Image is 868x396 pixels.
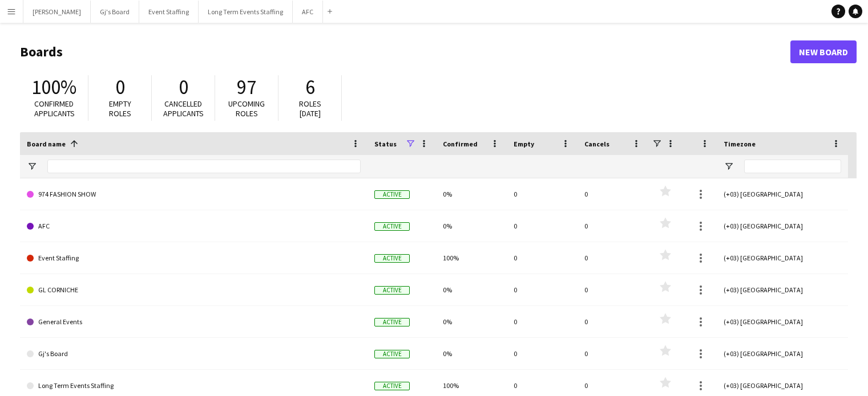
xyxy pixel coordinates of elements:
input: Board name Filter Input [47,160,361,173]
span: Confirmed [443,140,478,148]
div: 0 [578,178,648,210]
div: 0 [507,210,578,242]
span: 97 [237,75,256,100]
span: Active [374,286,410,295]
div: (+03) [GEOGRAPHIC_DATA] [717,210,848,242]
span: Status [374,140,397,148]
span: Active [374,382,410,390]
span: Timezone [724,140,756,148]
div: 0 [507,306,578,337]
div: (+03) [GEOGRAPHIC_DATA] [717,178,848,210]
div: 0% [436,338,507,369]
div: 0% [436,210,507,242]
a: New Board [790,40,857,63]
span: Cancelled applicants [163,99,204,119]
h1: Boards [20,43,790,60]
a: Gj's Board [27,338,361,370]
button: Open Filter Menu [27,161,37,172]
div: 0 [578,210,648,242]
button: [PERSON_NAME] [23,1,91,23]
div: 0 [578,338,648,369]
div: 0 [507,242,578,273]
input: Timezone Filter Input [744,160,841,173]
div: (+03) [GEOGRAPHIC_DATA] [717,242,848,273]
span: Confirmed applicants [34,99,75,119]
span: Active [374,190,410,199]
span: Active [374,222,410,231]
span: 0 [179,75,188,100]
button: Event Staffing [139,1,199,23]
span: 6 [305,75,315,100]
div: 0% [436,178,507,210]
span: Upcoming roles [228,99,265,119]
a: AFC [27,210,361,242]
span: 100% [31,75,76,100]
button: AFC [293,1,323,23]
div: 0 [507,178,578,210]
a: GL CORNICHE [27,274,361,306]
div: 0 [578,274,648,305]
div: 0 [507,338,578,369]
div: (+03) [GEOGRAPHIC_DATA] [717,306,848,337]
span: Cancels [584,140,609,148]
span: 0 [115,75,125,100]
span: Board name [27,140,66,148]
div: 0 [578,306,648,337]
a: General Events [27,306,361,338]
span: Active [374,254,410,263]
span: Empty roles [109,99,131,119]
div: (+03) [GEOGRAPHIC_DATA] [717,274,848,305]
a: Event Staffing [27,242,361,274]
div: 100% [436,242,507,273]
button: Gj's Board [91,1,139,23]
div: 0% [436,274,507,305]
a: 974 FASHION SHOW [27,178,361,210]
div: 0 [578,242,648,273]
div: (+03) [GEOGRAPHIC_DATA] [717,338,848,369]
span: Roles [DATE] [299,99,321,119]
div: 0% [436,306,507,337]
div: 0 [507,274,578,305]
button: Long Term Events Staffing [199,1,293,23]
span: Active [374,350,410,358]
span: Active [374,318,410,326]
button: Open Filter Menu [724,161,734,172]
span: Empty [514,140,534,148]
